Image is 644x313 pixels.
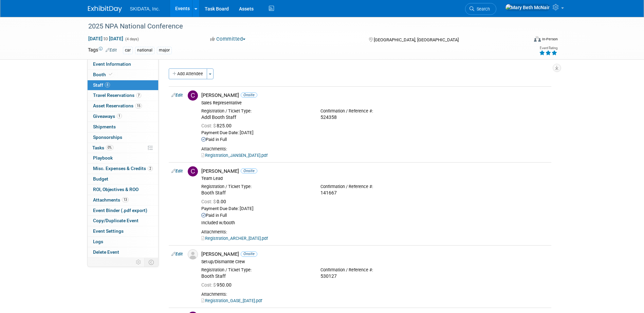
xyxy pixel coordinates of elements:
div: 530127 [320,273,429,279]
span: SKIDATA, Inc. [130,6,160,12]
a: Asset Reservations15 [88,101,158,111]
div: [PERSON_NAME] [201,168,549,174]
span: 8 [105,82,110,87]
a: Travel Reservations7 [88,90,158,101]
span: Misc. Expenses & Credits [93,166,153,171]
span: Logs [93,239,103,244]
span: Copy/Duplicate Event [93,218,139,223]
div: Event Rating [539,46,557,50]
span: ROI, Objectives & ROO [93,187,139,192]
div: Attachments: [201,229,549,235]
span: Giveaways [93,113,122,119]
div: 524358 [320,114,429,121]
span: Playbook [93,155,113,161]
div: Attachments: [201,146,549,152]
div: major [157,47,172,54]
td: Toggle Event Tabs [144,258,158,267]
span: Travel Reservations [93,92,141,98]
div: national [135,47,154,54]
button: Committed [208,36,248,43]
div: Registration / Ticket Type: [201,267,310,273]
div: Addl Booth Staff [201,114,310,121]
span: Attachments [93,197,129,203]
a: Logs [88,237,158,247]
div: Booth Staff [201,190,310,196]
img: C.jpg [188,166,198,176]
td: Personalize Event Tab Strip [133,258,145,267]
div: Booth Staff [201,273,310,279]
span: Cost: $ [201,282,217,288]
div: Payment Due Date: [DATE] [201,130,549,136]
div: Confirmation / Reference #: [320,184,429,189]
div: Event Format [488,35,558,45]
span: Tasks [92,145,113,150]
div: Confirmation / Reference #: [320,108,429,114]
div: 141667 [320,190,429,196]
a: Misc. Expenses & Credits2 [88,164,158,174]
i: Booth reservation complete [109,72,112,76]
div: Registration / Ticket Type: [201,108,310,114]
a: Giveaways1 [88,111,158,122]
a: Playbook [88,153,158,163]
div: Paid in Full [201,213,549,218]
div: Registration / Ticket Type: [201,184,310,189]
a: Search [465,3,496,15]
div: Sales Representative [201,100,549,106]
a: Tasks0% [88,143,158,153]
a: Registration_GASE_[DATE].pdf [201,298,262,303]
span: Staff [93,82,110,88]
div: 2025 NPA National Conference [86,20,518,33]
div: Team Lead [201,176,549,181]
a: Event Binder (.pdf export) [88,206,158,216]
span: Onsite [241,168,257,173]
a: Edit [171,169,183,173]
span: Delete Event [93,249,119,255]
div: [PERSON_NAME] [201,251,549,257]
a: Attachments13 [88,195,158,205]
div: Payment Due Date: [DATE] [201,206,549,212]
span: Cost: $ [201,199,217,204]
span: [DATE] [DATE] [88,36,124,42]
img: ExhibitDay [88,6,122,13]
span: 2 [148,166,153,171]
span: 7 [136,93,141,98]
a: Sponsorships [88,132,158,143]
div: In-Person [542,37,558,42]
span: to [103,36,109,41]
img: C.jpg [188,90,198,101]
span: Shipments [93,124,116,129]
span: Budget [93,176,108,182]
td: Tags [88,46,117,54]
a: Budget [88,174,158,184]
a: Staff8 [88,80,158,90]
span: 13 [122,197,129,202]
div: car [123,47,133,54]
div: Confirmation / Reference #: [320,267,429,273]
a: Event Settings [88,226,158,236]
div: Set-up/Dismantle Crew [201,259,549,265]
span: Onsite [241,92,257,98]
button: Add Attendee [169,68,207,79]
a: Edit [171,252,183,256]
span: (4 days) [125,37,139,41]
a: Delete Event [88,247,158,257]
div: Included w/booth [201,220,549,226]
span: Event Information [93,61,131,67]
div: [PERSON_NAME] [201,92,549,99]
img: Associate-Profile-5.png [188,249,198,259]
a: Edit [106,48,117,53]
img: Mary Beth McNair [505,4,550,11]
span: Event Binder (.pdf export) [93,208,147,213]
span: 1 [117,113,122,119]
span: 15 [135,103,142,108]
span: Booth [93,72,114,77]
div: Paid in Full [201,137,549,143]
span: Cost: $ [201,123,217,128]
span: 950.00 [201,282,234,288]
a: Booth [88,70,158,80]
a: Edit [171,93,183,98]
a: Shipments [88,122,158,132]
span: 825.00 [201,123,234,128]
a: Event Information [88,59,158,69]
a: Registration_JANSEN_[DATE].pdf [201,153,268,158]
